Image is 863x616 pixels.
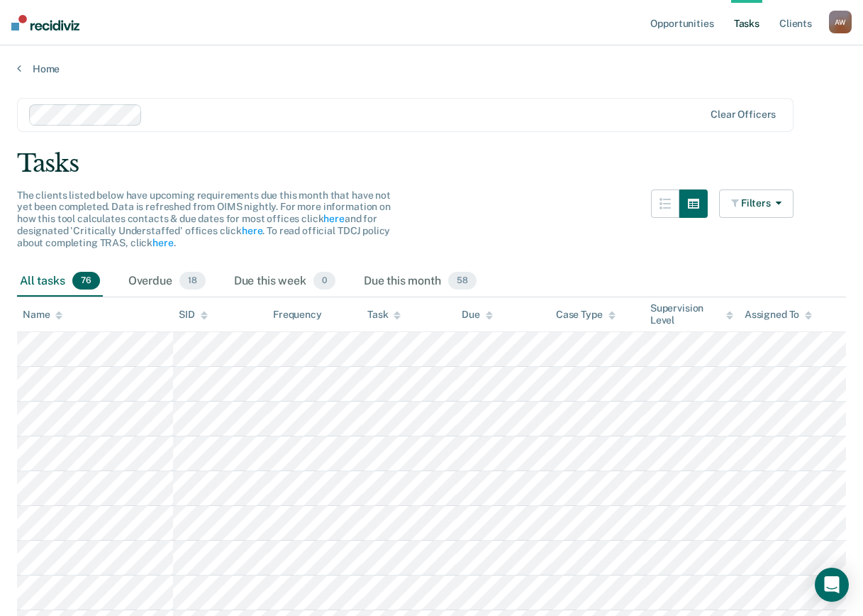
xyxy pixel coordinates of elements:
div: Task [367,309,401,321]
a: here [242,225,262,236]
span: 58 [448,272,477,290]
div: Open Intercom Messenger [815,568,849,602]
button: AW [829,11,852,33]
div: A W [829,11,852,33]
div: Due [462,309,493,321]
div: Supervision Level [650,302,733,326]
span: 76 [72,272,100,290]
div: Case Type [556,309,616,321]
div: Clear officers [711,109,776,121]
a: here [152,237,173,248]
a: Home [17,62,846,75]
div: Name [23,309,62,321]
div: SID [179,309,208,321]
span: 18 [179,272,206,290]
div: Overdue18 [126,266,208,297]
div: Due this month58 [361,266,479,297]
div: Frequency [273,309,322,321]
button: Filters [719,189,794,218]
a: here [323,213,344,224]
div: All tasks76 [17,266,103,297]
span: The clients listed below have upcoming requirements due this month that have not yet been complet... [17,189,391,248]
img: Recidiviz [11,15,79,31]
div: Tasks [17,149,846,178]
span: 0 [313,272,335,290]
div: Assigned To [745,309,812,321]
div: Due this week0 [231,266,338,297]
